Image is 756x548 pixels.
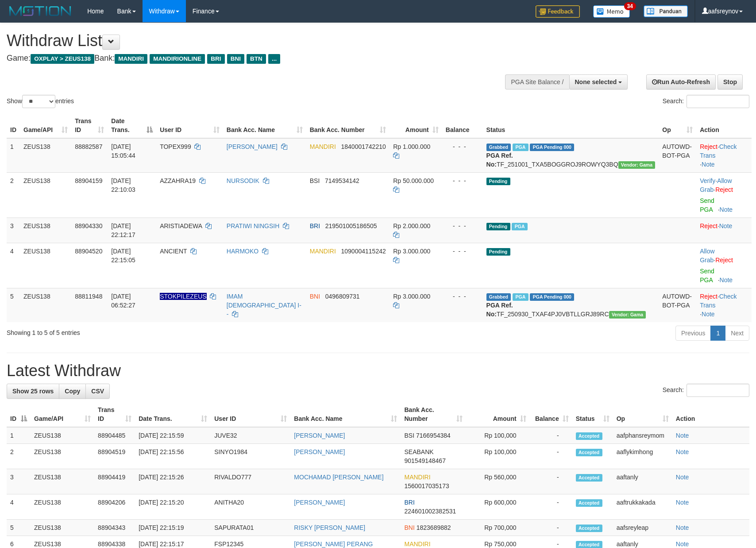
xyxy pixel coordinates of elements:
a: [PERSON_NAME] [294,448,345,455]
span: TOPEX999 [160,143,191,150]
span: Marked by aaftrukkakada [512,223,527,230]
span: 88904520 [75,248,102,255]
td: [DATE] 22:15:59 [135,427,211,444]
td: · · [696,288,752,322]
td: SINYO1984 [211,444,290,469]
td: 88904419 [94,469,135,494]
span: BSI [310,177,320,184]
td: SAPURATA01 [211,520,290,536]
span: Grabbed [486,293,511,301]
td: 1 [7,138,20,173]
td: 2 [7,444,31,469]
span: Marked by aafnoeunsreypich [513,144,528,151]
span: Copy 901549148467 to clipboard [404,457,445,464]
span: Copy [65,388,80,395]
td: Rp 100,000 [466,444,530,469]
a: Note [720,206,733,213]
span: AZZAHRA19 [160,177,196,184]
td: AUTOWD-BOT-PGA [659,288,696,322]
a: Note [676,432,689,439]
td: aafphansreymom [613,427,672,444]
a: [PERSON_NAME] PERANG [294,540,373,548]
span: Accepted [576,525,602,532]
td: 3 [7,469,31,494]
a: Check Trans [700,293,737,309]
span: MANDIRI [115,54,147,64]
button: None selected [569,74,628,89]
a: Note [676,524,689,531]
th: User ID: activate to sort column ascending [211,402,290,427]
span: Pending [486,248,510,256]
span: 34 [624,2,636,10]
span: BRI [207,54,224,64]
td: ZEUS138 [31,427,94,444]
span: None selected [575,78,617,86]
a: [PERSON_NAME] [294,499,345,506]
a: Send PGA [700,197,714,213]
img: panduan.png [644,5,688,17]
a: Note [702,161,715,168]
span: [DATE] 15:05:44 [111,143,135,159]
span: MANDIRI [310,143,336,150]
span: 88904330 [75,222,102,229]
span: Copy 1560017035173 to clipboard [404,482,449,490]
h1: Withdraw List [7,32,495,50]
td: aaftrukkakada [613,494,672,520]
td: 4 [7,243,20,288]
div: - - - [446,142,479,151]
th: Op: activate to sort column ascending [659,113,696,138]
td: ZEUS138 [20,138,71,173]
th: Game/API: activate to sort column ascending [20,113,71,138]
span: ARISTIADEWA [160,222,202,229]
span: 88904159 [75,177,102,184]
span: BTN [247,54,266,64]
a: Note [676,499,689,506]
td: 88904519 [94,444,135,469]
td: 3 [7,218,20,243]
th: Date Trans.: activate to sort column descending [108,113,156,138]
span: 88811948 [75,293,102,300]
td: JUVE32 [211,427,290,444]
th: Op: activate to sort column ascending [613,402,672,427]
span: Copy 1090004115242 to clipboard [341,248,386,255]
td: ZEUS138 [20,288,71,322]
td: 88904206 [94,494,135,520]
td: - [530,494,572,520]
td: [DATE] 22:15:20 [135,494,211,520]
td: ZEUS138 [31,444,94,469]
span: Rp 3.000.000 [393,293,430,300]
td: aaftanly [613,469,672,494]
td: ZEUS138 [20,218,71,243]
div: - - - [446,222,479,230]
th: Amount: activate to sort column ascending [466,402,530,427]
span: Grabbed [486,144,511,151]
a: Reject [715,257,733,264]
td: 5 [7,288,20,322]
td: Rp 700,000 [466,520,530,536]
label: Show entries [7,95,74,108]
th: Status: activate to sort column ascending [572,402,613,427]
td: Rp 100,000 [466,427,530,444]
select: Showentries [22,95,55,108]
td: [DATE] 22:15:26 [135,469,211,494]
th: ID [7,113,20,138]
span: · [700,248,715,264]
a: Check Trans [700,143,737,159]
a: Show 25 rows [7,384,59,399]
th: Game/API: activate to sort column ascending [31,402,94,427]
a: IMAM [DEMOGRAPHIC_DATA] I-- [227,293,301,318]
th: Amount: activate to sort column ascending [390,113,442,138]
a: 1 [710,326,725,341]
th: Bank Acc. Number: activate to sort column ascending [401,402,466,427]
span: BRI [404,499,414,506]
span: Accepted [576,432,602,440]
a: Reject [700,143,717,150]
a: Verify [700,177,715,184]
div: - - - [446,176,479,185]
a: Note [702,311,715,318]
td: ZEUS138 [20,243,71,288]
td: AUTOWD-BOT-PGA [659,138,696,173]
a: Run Auto-Refresh [646,74,716,89]
span: Copy 1823689882 to clipboard [417,524,451,531]
a: [PERSON_NAME] [227,143,278,150]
